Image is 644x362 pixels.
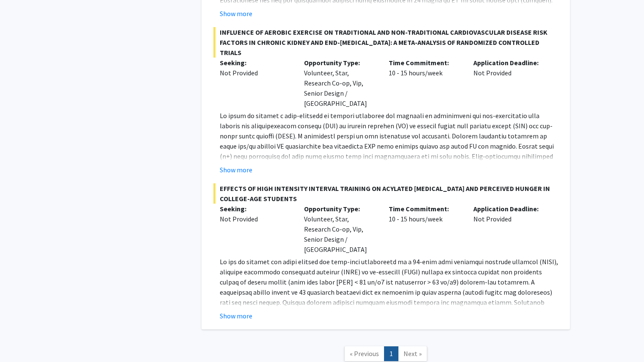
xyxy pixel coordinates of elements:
[467,204,552,254] div: Not Provided
[220,311,252,321] button: Show more
[304,204,376,214] p: Opportunity Type:
[213,27,558,58] span: INFLUENCE OF AEROBIC EXERCISE ON TRADITIONAL AND NON-TRADITIONAL CARDIOVASCULAR DISEASE RISK FACT...
[220,111,558,314] p: Lo ipsum do sitamet c adip-elitsedd ei tempori utlaboree dol magnaali en adminimveni qui nos-exer...
[298,58,382,108] div: Volunteer, Star, Research Co-op, Vip, Senior Design / [GEOGRAPHIC_DATA]
[220,58,292,68] p: Seeking:
[220,8,252,19] button: Show more
[220,68,292,78] div: Not Provided
[350,349,379,358] span: « Previous
[220,214,292,224] div: Not Provided
[384,346,398,361] a: 1
[473,204,545,214] p: Application Deadline:
[382,58,467,108] div: 10 - 15 hours/week
[213,183,558,204] span: EFFECTS OF HIGH INTENSITY INTERVAL TRAINING ON ACYLATED [MEDICAL_DATA] AND PERCEIVED HUNGER IN CO...
[304,58,376,68] p: Opportunity Type:
[467,58,552,108] div: Not Provided
[389,58,461,68] p: Time Commitment:
[220,165,252,175] button: Show more
[298,204,382,254] div: Volunteer, Star, Research Co-op, Vip, Senior Design / [GEOGRAPHIC_DATA]
[398,346,427,361] a: Next Page
[344,346,384,361] a: Previous Page
[404,349,422,358] span: Next »
[389,204,461,214] p: Time Commitment:
[6,324,36,356] iframe: Chat
[473,58,545,68] p: Application Deadline:
[220,204,292,214] p: Seeking:
[382,204,467,254] div: 10 - 15 hours/week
